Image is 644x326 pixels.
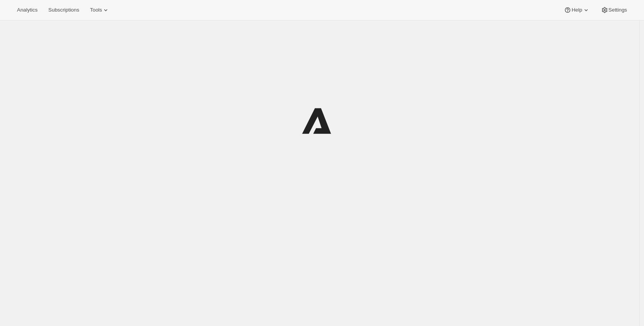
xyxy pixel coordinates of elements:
button: Tools [85,5,114,15]
span: Analytics [17,7,37,13]
span: Tools [90,7,102,13]
span: Settings [609,7,627,13]
button: Analytics [12,5,42,15]
button: Settings [596,5,632,15]
button: Help [559,5,594,15]
span: Subscriptions [48,7,79,13]
button: Subscriptions [44,5,84,15]
span: Help [571,7,582,13]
